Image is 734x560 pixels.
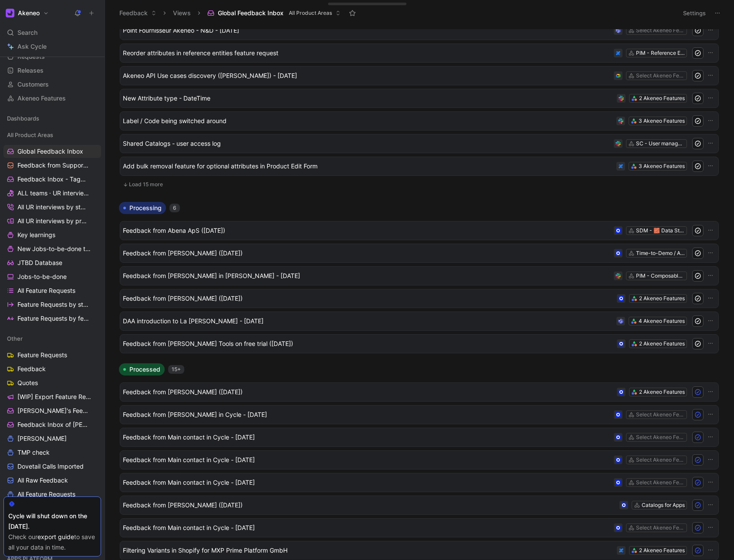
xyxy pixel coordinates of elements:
div: Dashboards [3,112,101,125]
div: Check our to save all your data in time. [8,532,96,553]
span: Key learnings [17,231,55,239]
a: Feedback from [PERSON_NAME] in Cycle - [DATE]Select Akeneo Features [120,405,719,424]
button: Feedback [115,7,160,20]
h1: Akeneo [18,9,40,17]
a: Feedback from Main contact in Cycle - [DATE]Select Akeneo Features [120,450,719,469]
div: Time-to-Demo / AI agents - Impact definition [636,249,685,258]
span: Releases [17,66,44,75]
a: Point Fournisseur Akeneo - N&D - [DATE]Select Akeneo Features [120,21,719,40]
a: Feedback from Abena ApS ([DATE])SDM - 🧱 Data Structure & Transformation [120,221,719,240]
a: Feedback from [PERSON_NAME] ([DATE])Catalogs for Apps [120,496,719,515]
button: Global Feedback InboxAll Product Areas [203,7,345,20]
div: Select Akeneo Features [636,433,685,442]
span: All UR interviews by status [17,203,89,211]
span: Point Fournisseur Akeneo - N&D - [DATE] [123,25,610,36]
a: Global Feedback Inbox [3,145,101,158]
div: Select Akeneo Features [636,523,685,532]
div: 2 Akeneo Features [639,94,685,103]
a: All Feature Requests [3,284,101,297]
span: [PERSON_NAME]'s Feedback Inbox [17,406,91,415]
span: [PERSON_NAME] [17,434,67,443]
span: Akeneo Features [17,94,66,103]
a: Feedback from [PERSON_NAME] ([DATE])Time-to-Demo / AI agents - Impact definition [120,244,719,263]
a: Feature Requests by status [3,298,101,311]
div: Catalogs for Apps [642,501,685,510]
a: New Jobs-to-be-done to review ([PERSON_NAME]) [3,242,101,255]
a: Feedback from [PERSON_NAME] Tools on free trial ([DATE])2 Akeneo Features [120,334,719,353]
button: Processing [119,202,166,214]
a: Feature Requests [3,349,101,362]
a: Dovetail Calls Imported [3,460,101,473]
span: Jobs-to-be-done [17,272,67,281]
span: All Feature Requests [17,490,75,499]
span: Feedback from [PERSON_NAME] ([DATE]) [123,248,610,258]
a: Releases [3,64,101,77]
a: TMP check [3,446,101,459]
a: All Raw Feedback [3,474,101,487]
span: Feature Requests by status [17,300,90,309]
a: All UR interviews by status [3,201,101,214]
span: Other [7,334,23,343]
span: Feedback from [PERSON_NAME] ([DATE]) [123,293,613,304]
div: Select Akeneo Features [636,456,685,464]
a: [PERSON_NAME] [3,432,101,445]
a: ALL teams · UR interviews [3,187,101,200]
a: All UR interviews by projects [3,215,101,228]
span: Feature Requests by feature [17,314,90,323]
span: DAA introduction to La [PERSON_NAME] - [DATE] [123,316,613,326]
span: Feedback from Main contact in Cycle - [DATE] [123,455,610,465]
a: JTBD Database [3,256,101,269]
span: Feature Requests [17,351,67,359]
a: Reorder attributes in reference entities feature requestPIM - Reference Entities [120,44,719,63]
span: Feedback Inbox of [PERSON_NAME] [17,420,91,429]
a: Akeneo API Use cases discovery ([PERSON_NAME]) - [DATE]Select Akeneo Features [120,66,719,85]
a: Feedback from [PERSON_NAME] in [PERSON_NAME] - [DATE]PIM - Composable products [120,266,719,285]
span: JTBD Database [17,258,62,267]
span: Add bulk removal feature for optional attributes in Product Edit Form [123,161,613,171]
div: Select Akeneo Features [636,410,685,419]
span: [WIP] Export Feature Requests by Company [17,392,92,401]
div: Cycle will shut down on the [DATE]. [8,511,96,532]
span: TMP check [17,448,50,457]
span: Global Feedback Inbox [218,9,284,17]
div: 3 Akeneo Features [639,162,685,171]
span: Label / Code being switched around [123,116,613,126]
a: Feedback from Support Team [3,159,101,172]
span: Filtering Variants in Shopify for MXP Prime Platform GmbH [123,545,613,556]
a: Feedback Inbox - Tagging [3,173,101,186]
span: Feedback from [PERSON_NAME] ([DATE]) [123,387,613,397]
div: 2 Akeneo Features [639,546,685,555]
span: Akeneo API Use cases discovery ([PERSON_NAME]) - [DATE] [123,70,610,81]
span: ALL teams · UR interviews [17,189,89,198]
a: Feedback Inbox of [PERSON_NAME] [3,418,101,431]
div: 2 Akeneo Features [639,339,685,348]
span: Feedback from Main contact in Cycle - [DATE] [123,523,610,533]
span: Shared Catalogs - user access log [123,138,610,149]
a: Filtering Variants in Shopify for MXP Prime Platform GmbH2 Akeneo Features [120,541,719,560]
div: Other [3,332,101,345]
span: Feedback from Abena ApS ([DATE]) [123,225,610,236]
a: export guide [37,533,74,540]
div: PIM - Composable products [636,272,685,280]
img: Akeneo [6,9,14,17]
span: Customers [17,80,49,89]
a: Jobs-to-be-done [3,270,101,283]
a: New Attribute type - DateTime2 Akeneo Features [120,89,719,108]
div: 3 Akeneo Features [639,117,685,125]
a: Label / Code being switched around3 Akeneo Features [120,111,719,131]
span: All Feature Requests [17,286,75,295]
a: Shared Catalogs - user access logSC - User management [120,134,719,153]
button: Processed [119,363,165,376]
div: All Product AreasGlobal Feedback InboxFeedback from Support TeamFeedback Inbox - TaggingALL teams... [3,128,101,325]
div: Select Akeneo Features [636,71,685,80]
a: Feedback from [PERSON_NAME] ([DATE])2 Akeneo Features [120,382,719,402]
a: Feedback from Main contact in Cycle - [DATE]Select Akeneo Features [120,428,719,447]
span: Dovetail Calls Imported [17,462,84,471]
a: Ask Cycle [3,40,101,53]
a: Customers [3,78,101,91]
div: 4 Akeneo Features [639,317,685,325]
div: SC - User management [636,139,685,148]
div: PIM - Reference Entities [636,49,685,57]
a: [PERSON_NAME]'s Feedback Inbox [3,404,101,417]
span: Ask Cycle [17,41,47,52]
